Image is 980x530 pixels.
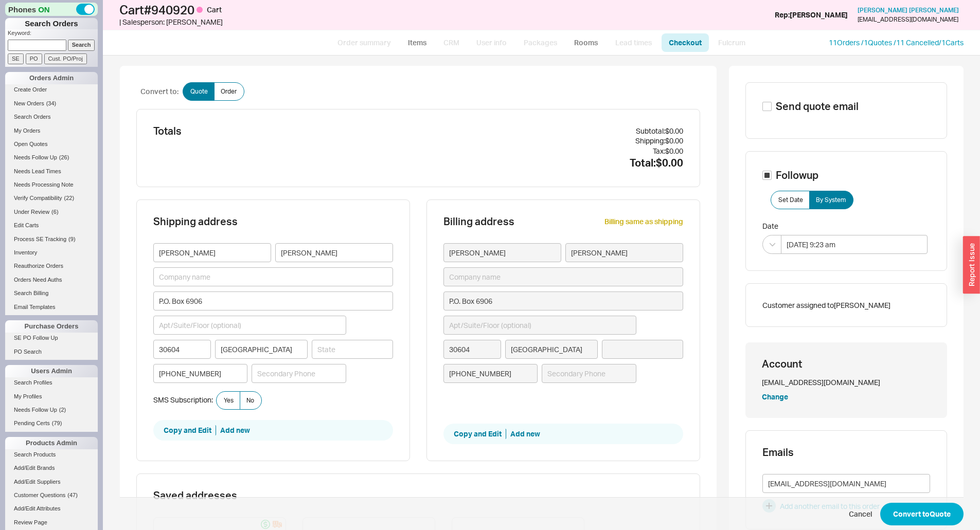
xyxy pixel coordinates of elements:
[38,4,50,15] span: ON
[711,33,753,52] a: Fulcrum
[762,447,930,458] h3: Emails
[443,267,683,286] input: Company name
[443,216,514,227] h3: Billing address
[5,437,98,449] div: Products Admin
[14,195,62,201] span: Verify Compatibility
[5,261,98,271] a: Reauthorize Orders
[5,490,98,501] a: Customer Questions(47)
[858,7,959,14] a: [PERSON_NAME] [PERSON_NAME]
[153,490,683,501] h3: Saved addresses
[5,365,98,377] div: Users Admin
[221,87,237,96] span: Order
[8,53,24,64] input: SE
[443,364,538,383] input: Phone
[849,509,872,519] span: Cancel
[220,425,250,435] button: Add new
[330,33,399,52] a: Order summary
[567,33,605,52] a: Rooms
[5,320,98,333] div: Purchase Orders
[510,429,540,439] button: Add new
[5,463,98,473] a: Add/Edit Brands
[51,209,58,215] span: ( 6 )
[5,220,98,231] a: Edit Carts
[816,196,846,204] span: By System
[762,222,927,231] span: Date
[46,100,57,106] span: ( 34 )
[14,420,50,426] span: Pending Certs
[153,243,271,262] input: First name
[565,243,683,262] input: Last name
[762,300,930,310] div: Customer assigned to [PERSON_NAME]
[506,126,683,136] div: Subtotal: $0.00
[5,503,98,514] a: Add/Edit Attributes
[14,407,57,413] span: Needs Follow Up
[68,236,75,242] span: ( 9 )
[401,33,434,52] a: Items
[140,86,179,97] div: Convert to:
[14,154,57,160] span: Needs Follow Up
[5,288,98,299] a: Search Billing
[608,33,660,52] a: Lead times
[153,395,213,404] span: SMS Subscription:
[5,247,98,258] a: Inventory
[164,425,216,435] button: Copy and Edit
[516,33,565,52] a: Packages
[14,100,44,106] span: New Orders
[5,449,98,460] a: Search Products
[14,492,65,498] span: Customer Questions
[119,17,493,27] div: | Salesperson: [PERSON_NAME]
[59,407,66,413] span: ( 2 )
[5,112,98,122] a: Search Orders
[5,418,98,429] a: Pending Certs(79)
[506,136,683,146] div: Shipping: $0.00
[858,6,959,14] span: [PERSON_NAME] [PERSON_NAME]
[14,236,66,242] span: Process SE Tracking
[443,243,561,262] input: First name
[5,18,98,29] h1: Search Orders
[5,166,98,177] a: Needs Lead Times
[5,3,98,16] div: Phones
[215,340,308,359] input: City
[153,364,248,383] input: Phone
[59,154,69,160] span: ( 26 )
[762,392,788,402] button: Change
[52,420,62,426] span: ( 79 )
[14,181,74,188] span: Needs Processing Note
[44,53,87,64] input: Cust. PO/Proj
[454,429,506,439] button: Copy and Edit
[5,477,98,487] a: Add/Edit Suppliers
[5,405,98,415] a: Needs Follow Up(2)
[858,16,958,23] div: [EMAIL_ADDRESS][DOMAIN_NAME]
[880,503,964,525] button: Convert toQuote
[893,508,951,520] span: Convert to Quote
[775,10,848,20] div: Rep: [PERSON_NAME]
[5,84,98,95] a: Create Order
[776,168,818,182] span: Followup
[68,40,95,50] input: Search
[153,340,211,359] input: Zip
[5,234,98,245] a: Process SE Tracking(9)
[604,216,683,243] div: Billing same as shipping
[762,377,931,388] div: [EMAIL_ADDRESS][DOMAIN_NAME]
[5,302,98,313] a: Email Templates
[776,99,859,114] span: Send quote email
[506,146,683,156] div: Tax: $0.00
[443,340,502,359] input: Zip
[469,33,514,52] a: User info
[443,316,636,335] input: Apt/Suite/Floor (optional)
[662,33,709,52] a: Checkout
[5,139,98,150] a: Open Quotes
[312,340,393,359] input: State
[224,396,234,405] span: Yes
[5,98,98,109] a: New Orders(34)
[207,5,222,14] span: Cart
[5,152,98,163] a: Needs Follow Up(26)
[5,377,98,388] a: Search Profiles
[5,346,98,357] a: PO Search
[778,196,803,204] span: Set Date
[829,38,939,47] a: 11Orders /1Quotes /11 Cancelled
[5,179,98,190] a: Needs Processing Note
[5,72,98,84] div: Orders Admin
[939,38,964,47] a: /1Carts
[246,396,254,405] span: No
